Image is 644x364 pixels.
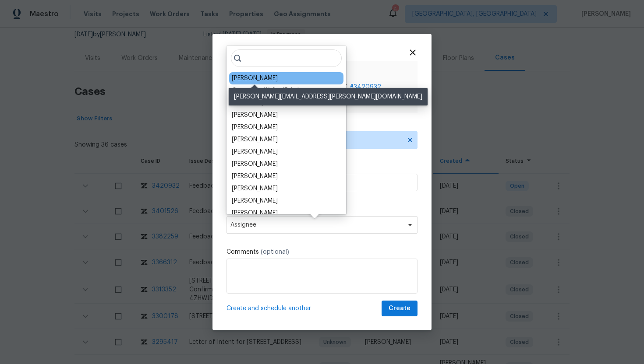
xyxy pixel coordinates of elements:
[306,68,410,80] span: Case
[230,221,402,228] span: Assignee
[232,184,278,193] div: [PERSON_NAME]
[408,48,418,57] span: Close
[232,160,278,168] div: [PERSON_NAME]
[226,304,311,313] span: Create and schedule another
[232,147,278,156] div: [PERSON_NAME]
[232,86,300,95] div: Opendoor Walks (Fake)
[232,111,278,119] div: [PERSON_NAME]
[232,123,278,132] div: [PERSON_NAME]
[382,301,418,317] button: Create
[232,135,278,144] div: [PERSON_NAME]
[232,196,278,205] div: [PERSON_NAME]
[232,209,278,217] div: [PERSON_NAME]
[229,88,428,105] div: [PERSON_NAME][EMAIL_ADDRESS][PERSON_NAME][DOMAIN_NAME]
[232,172,278,181] div: [PERSON_NAME]
[261,249,289,255] span: (optional)
[389,303,410,314] span: Create
[226,248,418,256] label: Comments
[350,83,381,91] span: # 3420932
[232,74,278,83] div: [PERSON_NAME]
